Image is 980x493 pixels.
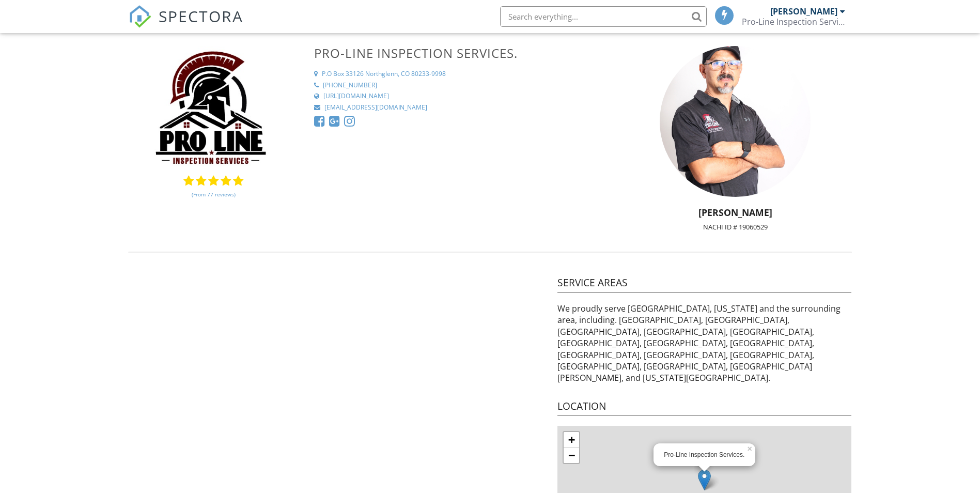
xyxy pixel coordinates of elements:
[314,103,606,112] a: [EMAIL_ADDRESS][DOMAIN_NAME]
[613,207,858,218] h5: [PERSON_NAME]
[746,443,755,451] a: ×
[557,399,851,416] h4: Location
[323,81,377,90] div: [PHONE_NUMBER]
[159,5,243,27] span: SPECTORA
[314,70,606,79] a: P.O Box 33126 Northglenn, CO 80233-9998
[557,276,851,292] h4: Service Areas
[564,448,579,463] a: Zoom out
[664,451,745,459] div: Pro-Line Inspection Services.
[314,92,606,101] a: [URL][DOMAIN_NAME]
[742,17,845,27] div: Pro-Line Inspection Services.
[365,70,446,79] div: Northglenn, CO 80233-9998
[324,103,427,112] div: [EMAIL_ADDRESS][DOMAIN_NAME]
[613,223,858,231] div: NACHI ID # 19060529
[129,14,243,36] a: SPECTORA
[564,432,579,448] a: Zoom in
[192,186,236,203] a: (From 77 reviews)
[660,46,811,197] img: img_5517.jpg
[322,70,364,79] div: P.O Box 33126
[151,46,276,170] img: LOGO%20PRO%20LINE.jpg
[500,6,707,27] input: Search everything...
[314,81,606,90] a: [PHONE_NUMBER]
[323,92,389,101] div: [URL][DOMAIN_NAME]
[129,5,151,28] img: The Best Home Inspection Software - Spectora
[770,6,837,17] div: [PERSON_NAME]
[314,46,606,60] h3: Pro-Line Inspection Services.
[557,303,851,384] p: We proudly serve [GEOGRAPHIC_DATA], [US_STATE] and the surrounding area, including. [GEOGRAPHIC_D...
